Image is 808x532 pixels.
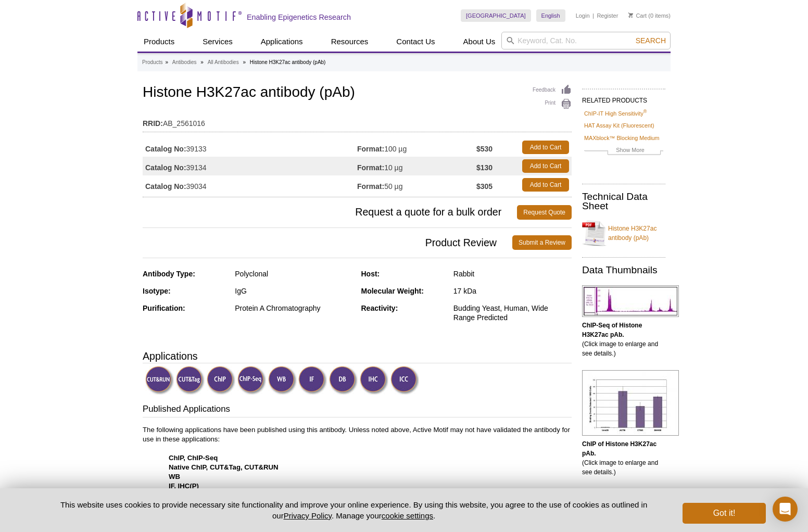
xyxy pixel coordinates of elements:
strong: Host: [361,270,380,278]
strong: Isotype: [143,287,171,295]
a: English [536,9,565,22]
strong: Molecular Weight: [361,287,424,295]
div: Open Intercom Messenger [773,497,798,522]
img: Your Cart [628,12,633,18]
a: Add to Cart [522,159,569,173]
li: (0 items) [628,9,671,22]
strong: ChIP, ChIP-Seq [169,454,218,462]
li: Histone H3K27ac antibody (pAb) [250,59,326,65]
li: » [165,59,168,65]
li: » [200,59,204,65]
strong: Native ChIP, CUT&Tag, CUT&RUN [169,463,279,471]
a: ChIP-IT High Sensitivity® [584,109,647,118]
img: Western Blot Validated [268,366,297,395]
strong: Format: [357,182,384,191]
li: » [243,59,246,65]
a: About Us [457,32,502,52]
strong: IF, IHC(P) [169,482,199,490]
p: The following applications have been published using this antibody. Unless noted above, Active Mo... [143,425,572,528]
a: Histone H3K27ac antibody (pAb) [582,218,665,249]
strong: Catalog No: [145,144,186,154]
a: Register [597,12,618,19]
a: Submit a Review [512,235,572,250]
p: This website uses cookies to provide necessary site functionality and improve your online experie... [42,499,665,521]
a: HAT Assay Kit (Fluorescent) [584,121,654,130]
h3: Applications [143,348,572,364]
img: Immunocytochemistry Validated [390,366,419,395]
a: Request Quote [517,205,572,220]
img: CUT&RUN Validated [145,366,174,395]
div: Protein A Chromatography [235,303,353,313]
p: (Click image to enlarge and see details.) [582,321,665,358]
a: Contact Us [390,32,441,52]
img: Histone H3K27ac antibody (pAb) tested by ChIP-Seq. [582,285,679,317]
td: 39034 [143,175,357,194]
input: Keyword, Cat. No. [501,32,671,49]
a: Privacy Policy [284,511,332,520]
a: MAXblock™ Blocking Medium [584,133,660,143]
img: Dot Blot Validated [329,366,358,395]
span: Search [636,36,666,45]
li: | [592,9,594,22]
button: cookie settings [382,511,433,520]
strong: Antibody Type: [143,270,195,278]
div: 17 kDa [453,286,572,296]
img: CUT&Tag Validated [176,366,205,395]
h2: Data Thumbnails [582,265,665,275]
td: AB_2561016 [143,112,572,129]
div: IgG [235,286,353,296]
a: Show More [584,145,663,157]
div: Budding Yeast, Human, Wide Range Predicted [453,303,572,322]
img: Histone H3K27ac antibody (pAb) tested by ChIP. [582,370,679,436]
img: Immunohistochemistry Validated [360,366,388,395]
p: (Click image to enlarge and see details.) [582,439,665,477]
strong: Format: [357,163,384,172]
img: ChIP-Seq Validated [237,366,266,395]
strong: $130 [476,163,493,172]
a: Products [137,32,181,52]
button: Search [633,36,669,45]
div: Polyclonal [235,269,353,278]
a: Login [576,12,590,19]
h2: RELATED PRODUCTS [582,88,665,107]
a: Applications [255,32,309,52]
b: ChIP of Histone H3K27ac pAb. [582,440,656,457]
td: 39133 [143,138,357,157]
a: Antibodies [172,58,197,67]
h3: Published Applications [143,403,572,417]
div: Rabbit [453,269,572,278]
b: ChIP-Seq of Histone H3K27ac pAb. [582,322,642,338]
a: [GEOGRAPHIC_DATA] [461,9,531,22]
a: Add to Cart [522,141,569,154]
img: Immunofluorescence Validated [298,366,327,395]
a: Products [142,58,162,67]
strong: Catalog No: [145,182,186,191]
strong: $305 [476,182,493,191]
span: Product Review [143,235,512,250]
strong: $530 [476,144,493,154]
td: 39134 [143,157,357,175]
td: 50 µg [357,175,476,194]
strong: WB [169,473,180,480]
a: All Antibodies [208,58,239,67]
a: Print [533,98,572,110]
span: Request a quote for a bulk order [143,205,517,220]
h2: Technical Data Sheet [582,192,665,211]
td: 100 µg [357,138,476,157]
a: Cart [628,12,647,19]
strong: Purification: [143,304,185,312]
sup: ® [643,109,647,114]
strong: Format: [357,144,384,154]
a: Add to Cart [522,178,569,192]
h1: Histone H3K27ac antibody (pAb) [143,84,572,102]
td: 10 µg [357,157,476,175]
h2: Enabling Epigenetics Research [247,12,351,22]
img: ChIP Validated [207,366,235,395]
a: Resources [325,32,375,52]
strong: RRID: [143,119,163,128]
strong: Reactivity: [361,304,398,312]
button: Got it! [683,503,766,524]
a: Feedback [533,84,572,96]
strong: Catalog No: [145,163,186,172]
a: Services [196,32,239,52]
